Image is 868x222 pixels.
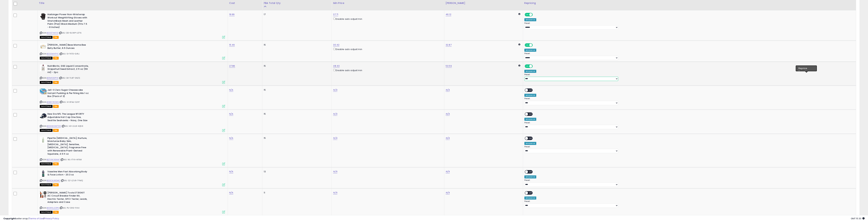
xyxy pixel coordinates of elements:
[47,207,59,209] a: B0DR9J23P6
[40,57,53,60] span: All listings that are currently out of stock and unavailable for purchase on Amazon
[61,179,83,182] span: | SKU: SZ-LZU6-7YMQ
[47,101,59,104] a: B0B9YR12W5
[528,170,533,173] span: OFF
[524,142,536,145] div: Amazon AI
[528,89,533,92] span: OFF
[532,13,538,16] span: OFF
[47,158,60,161] a: B07VW36NHF
[518,43,520,46] i: Calculated using Dynamic Max Price.
[40,64,47,71] img: 41PU5mrl-FL._SL40_.jpg
[446,64,452,68] a: 53.59
[47,179,60,182] a: B00CXUROMC
[40,81,53,84] span: All listings that are currently out of stock and unavailable for purchase on Amazon
[524,18,536,21] div: Amazon AI
[524,196,536,200] div: Amazon AI
[40,183,53,186] span: All listings that are currently out of stock and unavailable for purchase on Amazon
[446,43,452,47] a: 32.87
[59,77,80,79] span: | SKU: SK-7L87-SNZS
[40,211,53,214] span: All listings that are currently out of stock and unavailable for purchase on Amazon
[333,136,337,140] a: N/A
[60,207,79,209] span: | SKU: PU-D1I5-1YAH
[264,88,329,92] div: 15
[40,162,53,165] span: All listings that are currently out of stock and unavailable for purchase on Amazon
[528,113,533,116] span: OFF
[264,170,329,173] div: 13
[446,170,450,173] a: N/A
[53,36,59,39] span: FBA
[264,13,329,16] div: 17
[40,88,47,94] img: 51GE2YbJF4L._SL40_.jpg
[59,31,81,34] span: | SKU: OD-6UWP-L076
[333,68,441,72] div: Disable auto adjust min
[47,112,89,123] b: New Era NFL The League 9FORTY Adjustable Hat Cap One Size, Seattle Seahawks - Navy, One Size
[40,170,47,177] img: 413IjrrbKcL._SL40_.jpg
[29,217,44,220] a: Terms of Use
[40,129,53,132] span: All listings that are currently out of stock and unavailable for purchase on Amazon
[40,137,47,143] img: 31clEv1IHeL._SL40_.jpg
[40,36,53,39] span: All listings that are currently out of stock and unavailable for purchase on Amazon
[528,191,533,194] span: OFF
[333,112,337,116] a: N/A
[524,52,853,60] div: Preset:
[53,57,59,60] span: FBA
[333,13,338,16] a: 37.71
[524,175,536,178] div: Amazon AI
[524,146,853,153] div: Preset:
[229,1,261,5] div: Cost
[47,191,89,205] b: [PERSON_NAME] Tools ET310KIT AC Circuit Breaker Finder Kit, Electric Tester, GFCI Tester, Leads, ...
[53,129,59,132] span: FBA
[40,137,225,165] div: ASIN:
[333,43,339,47] a: 30.42
[229,112,233,116] a: N/A
[264,64,329,68] div: 15
[40,13,225,38] div: ASIN:
[3,217,16,220] strong: Copyright
[40,43,47,50] img: 41a3pvPsWpL._SL40_.jpg
[518,13,520,15] i: Calculated using Dynamic Max Price.
[40,88,225,107] div: ASIN:
[446,1,521,5] div: [PERSON_NAME]
[524,49,536,52] div: Amazon AI
[47,31,58,34] a: B00074H72I
[40,13,47,20] img: 51ox16ZBO0L._SL40_.jpg
[229,88,233,92] a: N/A
[532,44,538,47] span: OFF
[40,64,225,83] div: ASIN:
[333,17,441,21] div: Disable auto adjust min
[264,112,329,116] div: 15
[47,43,89,51] b: [PERSON_NAME] Bees Mama Bee Belly Butter, 6.5 Ounces
[47,13,89,30] b: Harbinger Power Non-Wristwrap Workout Weightlifting Gloves with StretchBack Mesh and Leather Palm...
[53,211,59,214] span: FBA
[524,73,853,81] div: Preset:
[53,81,59,84] span: FBA
[229,170,233,173] a: N/A
[524,94,536,97] div: Amazon AI
[264,137,329,140] div: 15
[333,191,337,194] a: N/A
[333,88,337,92] a: N/A
[446,112,450,116] a: N/A
[40,112,47,119] img: 319Ob5ByBnL._SL40_.jpg
[39,1,226,5] div: Title
[525,65,529,68] span: ON
[524,200,853,208] div: Preset:
[264,191,329,194] div: 11
[60,158,82,161] span: | SKU: WL-ITYA-HFXM
[229,13,235,16] a: 19.99
[524,118,536,121] div: Amazon AI
[446,136,450,140] a: N/A
[60,101,80,103] span: | SKU: I4-XFMJ-SZ4T
[47,125,61,128] a: B0DHWGW7D9
[47,64,89,75] b: NutriBiotic, GSE Liquid Concentrate, Grapefruit Seed Extract, 2 fl oz (59 ml) - 2pc
[62,125,83,127] span: | SKU: H3-LSL8-AQ59
[446,191,450,194] a: N/A
[40,105,53,108] span: All listings that are currently out of stock and unavailable for purchase on Amazon
[229,64,235,68] a: 27.86
[40,43,225,59] div: ASIN:
[851,217,865,220] span: 2025-08-13 15:30 GMT
[47,137,89,156] b: Pipette [MEDICAL_DATA], Nurture, Moisturize Baby Skin, [MEDICAL_DATA], Sensitive, [MEDICAL_DATA],...
[524,122,853,129] div: Preset:
[524,22,853,30] div: Preset:
[524,1,855,5] div: Repricing
[47,170,89,177] b: Vaseline Men Fast Absorbing Body & Face Lotion - 20.3 oz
